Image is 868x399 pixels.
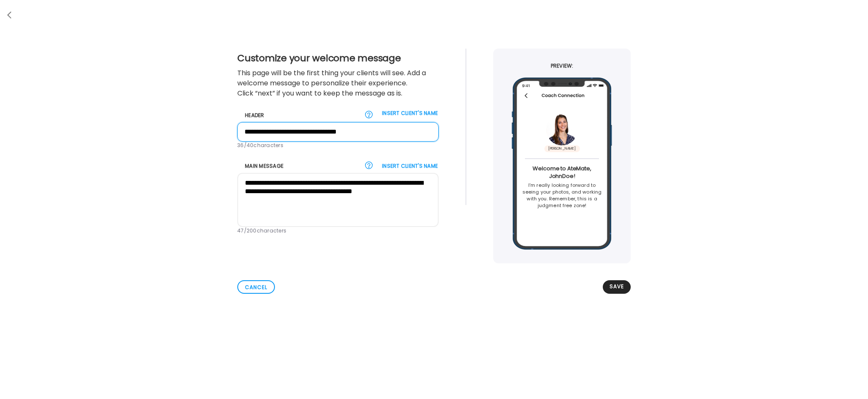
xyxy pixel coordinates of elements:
h2: Customize your welcome message [237,52,439,65]
div: / characters [237,227,439,235]
label: Insert client's name [381,162,439,170]
label: Insert client's name [381,109,439,117]
div: Welcome to AteMate, JohnDoe! [520,165,604,180]
div: I’m really looking forward to seeing your photos, and working with you. Remember, this is a judgm... [520,180,604,209]
div: This page will be the first thing your clients will see. Add a welcome message to personalize the... [237,68,439,98]
label: Main message [244,162,284,170]
div: Cancel [237,280,275,294]
label: Header [244,112,265,119]
span: 47 [237,227,244,234]
div: / characters [237,142,439,149]
img: avatars%2FI7glDmu294XZYZYHk6UXYoQIUhT2 [546,114,578,145]
div: [PERSON_NAME] [544,145,580,152]
h3: Preview: [493,62,631,70]
span: 40 [247,142,254,149]
span: 36 [237,142,244,149]
div: Save [603,280,631,294]
span: 200 [247,227,257,234]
